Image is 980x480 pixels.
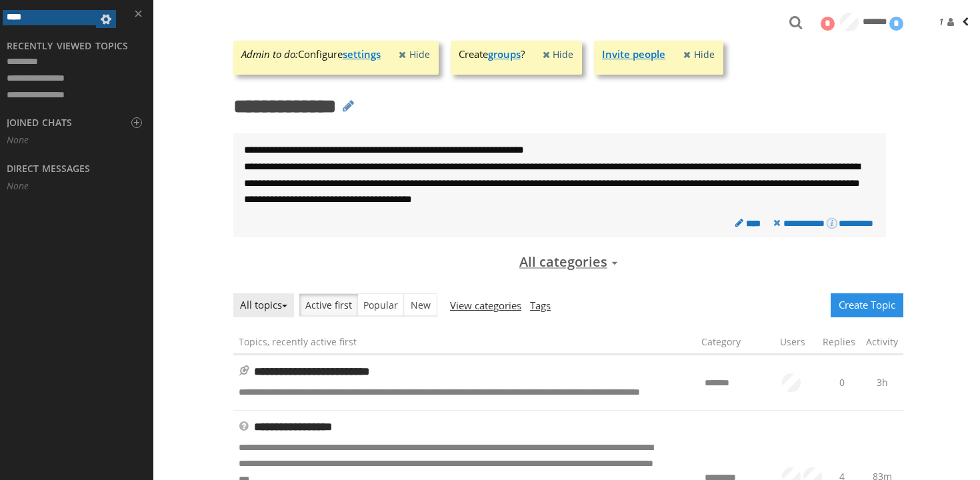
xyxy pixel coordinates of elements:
[443,293,525,318] a: View categories
[681,48,715,61] a: Hide
[939,15,957,28] span: 1
[299,293,358,317] a: Active first
[404,293,437,317] a: New
[241,47,298,61] i: Admin to do:
[602,47,665,61] a: Invite people
[540,48,574,61] a: Hide
[396,48,430,61] a: Hide
[131,117,142,128] button: +
[780,330,823,355] th: Users
[929,7,980,35] button: 1
[823,354,861,410] td: 0
[7,41,128,51] h3: Recently viewed topics
[877,376,888,389] a: 3h
[98,11,114,27] span: Topic actions
[7,164,90,173] h3: Direct Messages
[233,330,696,355] th: Topics, recently active first
[823,330,861,355] th: Replies
[831,293,903,317] button: Create Topic
[7,118,72,127] h3: Joined Chats
[343,47,381,61] a: settings
[696,330,780,355] th: Category
[519,253,617,271] span: All categories
[459,47,525,61] div: Create ?
[7,179,29,192] i: None
[233,293,294,317] button: All topics
[358,293,404,317] a: Popular
[7,133,29,146] i: None
[519,249,617,276] button: All categories
[525,293,558,318] a: Tags
[488,47,521,61] a: groups
[241,47,381,61] div: Configure
[861,330,903,355] th: Activity
[861,354,903,410] td: Created on 2025-08-25 14:37:18.049Z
